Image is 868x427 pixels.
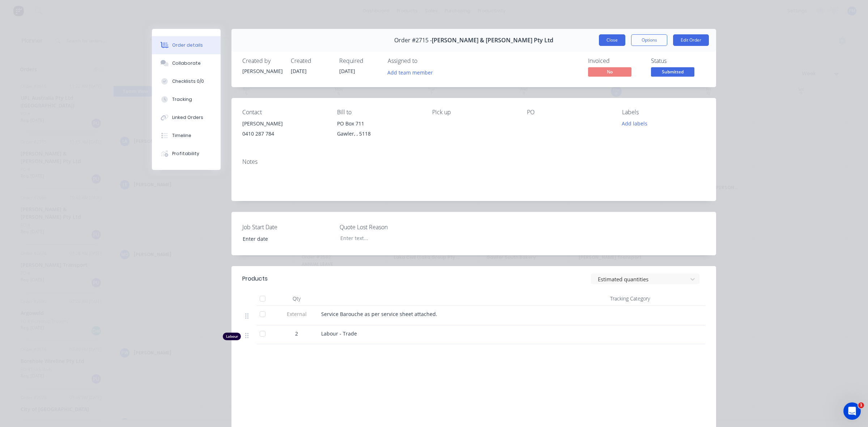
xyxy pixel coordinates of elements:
[527,109,610,116] div: PO
[242,67,282,75] div: [PERSON_NAME]
[337,109,420,116] div: Bill to
[172,114,203,121] div: Linked Orders
[394,37,432,44] span: Order #2715 -
[384,67,437,77] button: Add team member
[631,34,667,46] button: Options
[337,119,420,129] div: PO Box 711
[223,333,241,340] div: Labour
[172,60,201,67] div: Collaborate
[339,57,379,64] div: Required
[152,108,221,127] button: Linked Orders
[337,129,420,139] div: Gawler, , 5118
[843,402,861,420] iframe: Intercom live chat
[242,119,325,142] div: [PERSON_NAME]0410 287 784
[599,34,625,46] button: Close
[321,330,357,337] span: Labour - Trade
[152,127,221,145] button: Timeline
[291,57,331,64] div: Created
[278,310,315,318] span: External
[238,233,328,244] input: Enter date
[295,330,298,337] span: 2
[388,57,460,64] div: Assigned to
[622,109,705,116] div: Labels
[651,67,694,78] button: Submitted
[152,90,221,108] button: Tracking
[172,150,199,157] div: Profitability
[152,145,221,163] button: Profitability
[858,402,864,408] span: 1
[275,291,318,306] div: Qty
[242,223,333,231] label: Job Start Date
[339,68,355,74] span: [DATE]
[291,68,307,74] span: [DATE]
[321,311,437,317] span: Service Barouche as per service sheet attached.
[172,96,192,103] div: Tracking
[172,78,204,85] div: Checklists 0/0
[651,57,705,64] div: Status
[152,36,221,54] button: Order details
[340,223,430,231] label: Quote Lost Reason
[673,34,709,46] button: Edit Order
[242,119,325,129] div: [PERSON_NAME]
[432,37,553,44] span: [PERSON_NAME] & [PERSON_NAME] Pty Ltd
[571,291,653,306] div: Tracking Category
[152,54,221,72] button: Collaborate
[242,109,325,116] div: Contact
[242,158,705,165] div: Notes
[152,72,221,90] button: Checklists 0/0
[172,132,191,139] div: Timeline
[588,57,642,64] div: Invoiced
[337,119,420,142] div: PO Box 711Gawler, , 5118
[242,129,325,139] div: 0410 287 784
[242,274,268,283] div: Products
[651,67,694,76] span: Submitted
[432,109,515,116] div: Pick up
[588,67,631,76] span: No
[172,42,203,48] div: Order details
[242,57,282,64] div: Created by
[388,67,437,77] button: Add team member
[618,119,651,128] button: Add labels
